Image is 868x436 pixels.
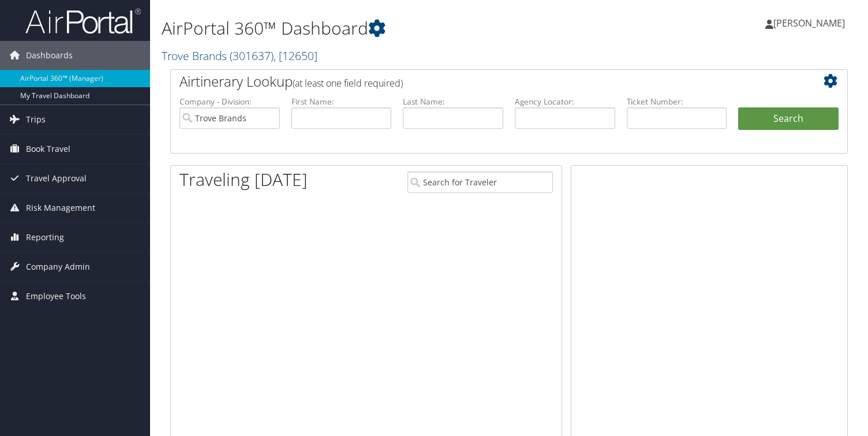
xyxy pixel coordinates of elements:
[162,48,317,64] a: Trove Brands
[627,96,727,107] label: Ticket Number:
[738,107,839,131] button: Search
[765,6,856,40] a: [PERSON_NAME]
[403,96,503,107] label: Last Name:
[179,96,280,107] label: Company - Division:
[26,164,87,193] span: Travel Approval
[274,48,317,64] span: , [ 12650 ]
[26,105,46,134] span: Trips
[26,135,70,163] span: Book Travel
[291,96,392,107] label: First Name:
[773,17,845,29] span: [PERSON_NAME]
[26,252,90,281] span: Company Admin
[230,48,274,64] span: ( 301637 )
[25,8,141,35] img: airportal-logo.png
[179,167,308,192] h1: Traveling [DATE]
[162,16,625,40] h1: AirPortal 360™ Dashboard
[293,77,403,90] span: (at least one field required)
[179,72,782,91] h2: Airtinerary Lookup
[26,223,64,252] span: Reporting
[26,193,95,222] span: Risk Management
[26,41,73,70] span: Dashboards
[515,96,615,107] label: Agency Locator:
[26,282,86,311] span: Employee Tools
[407,172,553,193] input: Search for Traveler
